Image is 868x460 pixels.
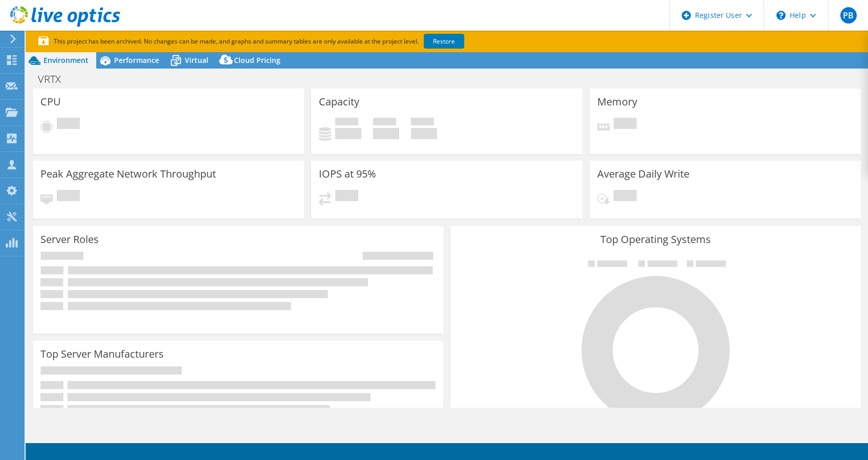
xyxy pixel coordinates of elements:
h4: 0 GiB [335,128,361,139]
h3: CPU [40,96,61,107]
h4: 0 GiB [411,128,437,139]
h3: Memory [597,96,637,107]
span: Pending [614,118,637,132]
span: Used [335,118,358,128]
span: Environment [44,55,89,65]
span: Cloud Pricing [234,55,280,65]
span: Pending [57,118,80,132]
h4: 0 GiB [373,128,399,139]
span: Free [373,118,396,128]
h3: Peak Aggregate Network Throughput [40,168,216,180]
a: Restore [424,34,464,49]
span: PB [840,7,857,24]
h3: Capacity [319,96,359,107]
span: Pending [57,190,80,204]
h3: Top Operating Systems [458,234,853,245]
h1: VRTX [33,74,77,85]
h3: Server Roles [40,234,99,245]
svg: \n [776,11,786,20]
p: This project has been archived. No changes can be made, and graphs and summary tables are only av... [38,36,540,47]
span: Pending [614,190,637,204]
span: Pending [335,190,358,204]
h3: Top Server Manufacturers [40,348,164,360]
span: Total [411,118,434,128]
span: Virtual [185,55,208,65]
span: Performance [114,55,159,65]
h3: IOPS at 95% [319,168,376,180]
h3: Average Daily Write [597,168,689,180]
